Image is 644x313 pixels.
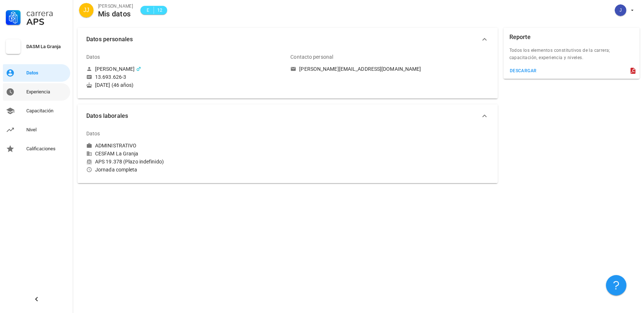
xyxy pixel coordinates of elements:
[83,3,89,18] span: JJ
[26,89,67,95] div: Experiencia
[615,4,626,16] div: avatar
[3,64,70,82] a: Datos
[78,28,498,51] button: Datos personales
[86,34,480,45] span: Datos personales
[26,108,67,114] div: Capacitación
[26,70,67,76] div: Datos
[26,44,67,50] div: DASM La Granja
[504,47,640,66] div: Todos los elementos constitutivos de la carrera; capacitación, experiencia y niveles.
[78,104,498,128] button: Datos laborales
[290,48,333,66] div: Contacto personal
[509,68,537,73] div: descargar
[95,66,135,72] div: [PERSON_NAME]
[290,66,489,72] a: [PERSON_NAME][EMAIL_ADDRESS][DOMAIN_NAME]
[95,74,126,80] div: 13.693.626-3
[86,166,285,173] div: Jornada completa
[79,3,94,18] div: avatar
[26,9,67,18] div: Carrera
[3,121,70,139] a: Nivel
[506,66,540,76] button: descargar
[145,7,151,14] span: E
[86,48,100,66] div: Datos
[509,28,531,47] div: Reporte
[157,7,163,14] span: 12
[98,10,133,18] div: Mis datos
[26,18,67,26] div: APS
[610,4,638,17] button: avatar
[3,140,70,158] a: Calificaciones
[86,158,285,165] div: APS 19.378 (Plazo indefinido)
[26,146,67,152] div: Calificaciones
[3,102,70,120] a: Capacitación
[95,142,136,149] div: ADMINISTRATIVO
[98,3,133,10] div: [PERSON_NAME]
[86,150,285,157] div: CESFAM La Granja
[86,125,100,142] div: Datos
[86,82,285,88] div: [DATE] (46 años)
[86,111,480,121] span: Datos laborales
[3,83,70,101] a: Experiencia
[299,66,421,72] div: [PERSON_NAME][EMAIL_ADDRESS][DOMAIN_NAME]
[26,127,67,133] div: Nivel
